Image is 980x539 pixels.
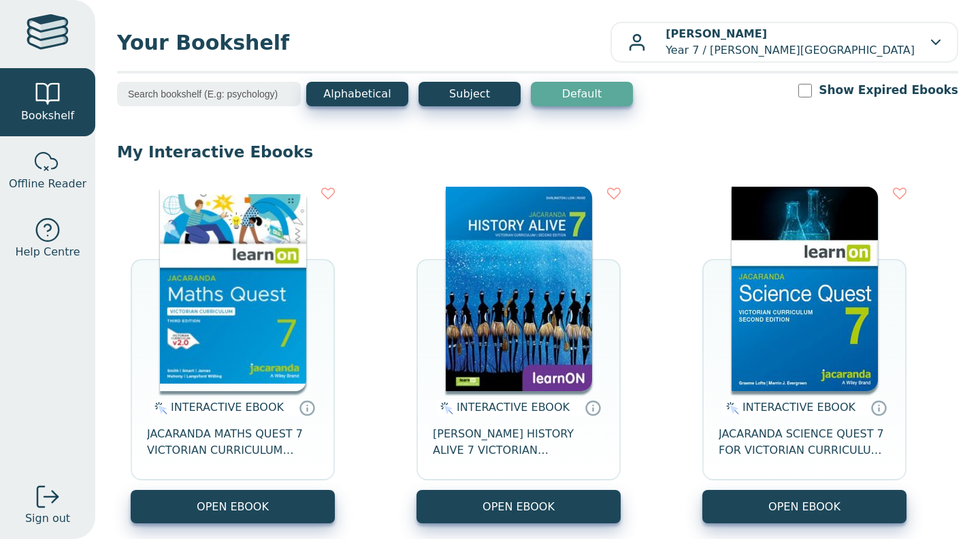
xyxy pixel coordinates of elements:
[610,22,958,63] button: [PERSON_NAME]Year 7 / [PERSON_NAME][GEOGRAPHIC_DATA]
[666,27,767,40] b: [PERSON_NAME]
[531,82,633,106] button: Default
[742,401,855,414] span: INTERACTIVE EBOOK
[416,490,621,523] button: OPEN EBOOK
[457,401,570,414] span: INTERACTIVE EBOOK
[25,510,70,527] span: Sign out
[299,399,315,416] a: Interactive eBooks are accessed online via the publisher’s portal. They contain interactive resou...
[702,490,906,523] button: OPEN EBOOK
[666,26,915,59] p: Year 7 / [PERSON_NAME][GEOGRAPHIC_DATA]
[117,142,958,162] p: My Interactive Ebooks
[819,82,958,99] label: Show Expired Ebooks
[446,187,592,391] img: d4781fba-7f91-e911-a97e-0272d098c78b.jpg
[433,426,604,459] span: [PERSON_NAME] HISTORY ALIVE 7 VICTORIAN CURRICULUM LEARNON EBOOK 2E
[21,108,74,124] span: Bookshelf
[117,27,610,58] span: Your Bookshelf
[722,400,739,416] img: interactive.svg
[131,490,335,523] button: OPEN EBOOK
[436,400,453,416] img: interactive.svg
[150,400,167,416] img: interactive.svg
[719,426,890,459] span: JACARANDA SCIENCE QUEST 7 FOR VICTORIAN CURRICULUM LEARNON 2E EBOOK
[160,187,306,391] img: b87b3e28-4171-4aeb-a345-7fa4fe4e6e25.jpg
[585,399,601,416] a: Interactive eBooks are accessed online via the publisher’s portal. They contain interactive resou...
[870,399,887,416] a: Interactive eBooks are accessed online via the publisher’s portal. They contain interactive resou...
[732,187,878,391] img: 329c5ec2-5188-ea11-a992-0272d098c78b.jpg
[117,82,301,106] input: Search bookshelf (E.g: psychology)
[15,244,80,260] span: Help Centre
[147,426,318,459] span: JACARANDA MATHS QUEST 7 VICTORIAN CURRICULUM LEARNON EBOOK 3E
[9,176,86,192] span: Offline Reader
[171,401,284,414] span: INTERACTIVE EBOOK
[306,82,408,106] button: Alphabetical
[419,82,521,106] button: Subject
